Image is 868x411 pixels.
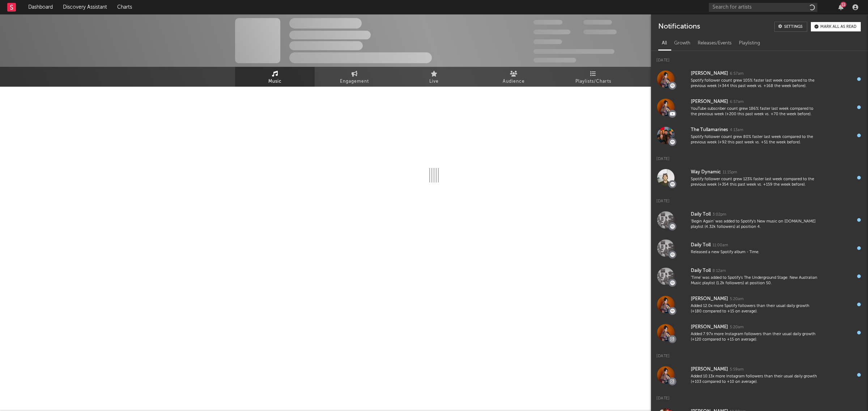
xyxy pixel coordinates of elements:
[671,37,694,49] div: Growth
[651,262,868,290] a: Daily Toll8:12am'Time' was added to Spotify's The Underground Stage: New Australian Music playlis...
[723,170,737,175] div: 11:15pm
[712,268,726,274] div: 8:12am
[691,219,818,230] div: 'Begin Again' was added to Spotify's New music on [DOMAIN_NAME] playlist (4.32k followers) at pos...
[691,134,818,146] div: Spotify follower count grew 80% faster last week compared to the previous week (+92 this past wee...
[838,4,843,10] button: 11
[583,30,617,34] span: 1,000,000
[503,77,525,86] span: Audience
[533,58,576,62] span: Jump Score: 85.0
[730,367,744,372] div: 5:59am
[474,67,553,87] a: Audience
[730,99,744,105] div: 6:57am
[811,22,861,31] button: Mark all as read
[315,67,394,87] a: Engagement
[651,319,868,347] a: [PERSON_NAME]5:20amAdded 7.97x more Instagram followers than their usual daily growth (+120 compa...
[691,275,818,286] div: 'Time' was added to Spotify's The Underground Stage: New Australian Music playlist (1.2k follower...
[340,77,369,86] span: Engagement
[651,164,868,192] a: Way Dynamic11:15pmSpotify follower count grew 123% faster last week compared to the previous week...
[712,212,726,217] div: 3:02pm
[694,37,735,49] div: Releases/Events
[651,234,868,262] a: Daily Toll11:00amReleased a new Spotify album - Time.
[691,168,721,177] div: Way Dynamic
[268,77,282,86] span: Music
[691,210,711,219] div: Daily Toll
[651,389,868,403] div: [DATE]
[691,374,818,385] div: Added 10.13x more Instagram followers than their usual daily growth (+103 compared to +10 on aver...
[709,3,817,12] input: Search for artists
[651,51,868,65] div: [DATE]
[691,365,728,374] div: [PERSON_NAME]
[651,347,868,361] div: [DATE]
[658,37,671,49] div: All
[691,323,728,332] div: [PERSON_NAME]
[575,77,611,86] span: Playlists/Charts
[533,20,562,25] span: 300,000
[235,67,315,87] a: Music
[533,49,614,54] span: 50,000,000 Monthly Listeners
[712,243,728,248] div: 11:00am
[651,290,868,319] a: [PERSON_NAME]5:20amAdded 12.0x more Spotify followers than their usual daily growth (+180 compare...
[820,25,856,29] div: Mark all as read
[730,297,744,302] div: 5:20am
[730,71,744,77] div: 6:57am
[784,25,803,29] div: Settings
[735,37,764,49] div: Playlisting
[691,250,818,255] div: Released a new Spotify album - Time.
[691,267,711,275] div: Daily Toll
[394,67,474,87] a: Live
[651,361,868,389] a: [PERSON_NAME]5:59amAdded 10.13x more Instagram followers than their usual daily growth (+103 comp...
[651,192,868,206] div: [DATE]
[651,93,868,121] a: [PERSON_NAME]6:57amYouTube subscriber count grew 186% faster last week compared to the previous w...
[651,150,868,164] div: [DATE]
[691,177,818,188] div: Spotify follower count grew 123% faster last week compared to the previous week (+354 this past w...
[691,69,728,78] div: [PERSON_NAME]
[429,77,439,86] span: Live
[691,332,818,343] div: Added 7.97x more Instagram followers than their usual daily growth (+120 compared to +15 on avera...
[691,241,711,250] div: Daily Toll
[651,206,868,234] a: Daily Toll3:02pm'Begin Again' was added to Spotify's New music on [DOMAIN_NAME] playlist (4.32k f...
[691,126,728,134] div: The Tullamarines
[691,295,728,303] div: [PERSON_NAME]
[533,39,562,44] span: 100,000
[691,78,818,89] div: Spotify follower count grew 105% faster last week compared to the previous week (+344 this past w...
[553,67,633,87] a: Playlists/Charts
[774,22,807,32] a: Settings
[533,30,570,34] span: 50,000,000
[691,98,728,106] div: [PERSON_NAME]
[658,22,700,32] div: Notifications
[730,325,744,330] div: 5:20am
[651,121,868,150] a: The Tullamarines4:13amSpotify follower count grew 80% faster last week compared to the previous w...
[691,303,818,315] div: Added 12.0x more Spotify followers than their usual daily growth (+180 compared to +15 on average).
[651,65,868,93] a: [PERSON_NAME]6:57amSpotify follower count grew 105% faster last week compared to the previous wee...
[691,106,818,117] div: YouTube subscriber count grew 186% faster last week compared to the previous week (+200 this past...
[841,2,846,7] div: 11
[583,20,612,25] span: 100,000
[730,127,743,133] div: 4:13am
